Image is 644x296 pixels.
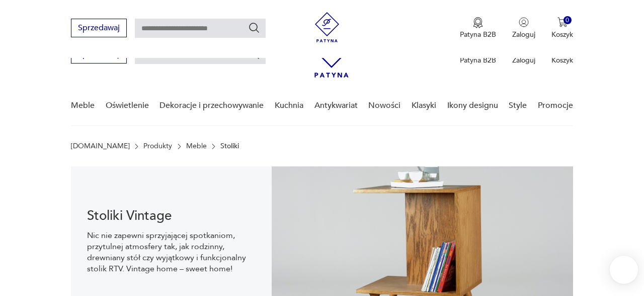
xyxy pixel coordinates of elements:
[71,25,127,32] a: Sprzedawaj
[473,17,483,28] img: Ikona medalu
[159,86,264,125] a: Dekoracje i przechowywanie
[143,142,172,150] a: Produkty
[460,17,496,39] button: Patyna B2B
[71,86,95,125] a: Meble
[368,86,400,125] a: Nowości
[314,86,358,125] a: Antykwariat
[557,17,568,27] img: Ikona koszyka
[87,230,256,274] p: Nic nie zapewni sprzyjającej spotkaniom, przytulnej atmosfery tak, jak rodzinny, drewniany stół c...
[551,30,573,39] p: Koszyk
[551,17,573,39] button: 0Koszyk
[610,256,638,284] iframe: Smartsupp widget button
[248,22,260,34] button: Szukaj
[551,55,573,65] p: Koszyk
[71,19,127,37] button: Sprzedawaj
[71,142,130,150] a: [DOMAIN_NAME]
[512,55,535,65] p: Zaloguj
[538,86,573,125] a: Promocje
[106,86,149,125] a: Oświetlenie
[71,51,127,58] a: Sprzedawaj
[220,142,239,150] p: Stoliki
[512,30,535,39] p: Zaloguj
[509,86,527,125] a: Style
[312,12,342,42] img: Patyna - sklep z meblami i dekoracjami vintage
[412,86,436,125] a: Klasyki
[447,86,498,125] a: Ikony designu
[460,55,496,65] p: Patyna B2B
[87,210,256,222] h1: Stoliki Vintage
[275,86,303,125] a: Kuchnia
[519,17,529,27] img: Ikonka użytkownika
[563,16,572,25] div: 0
[512,17,535,39] button: Zaloguj
[460,17,496,39] a: Ikona medaluPatyna B2B
[460,30,496,39] p: Patyna B2B
[186,142,207,150] a: Meble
